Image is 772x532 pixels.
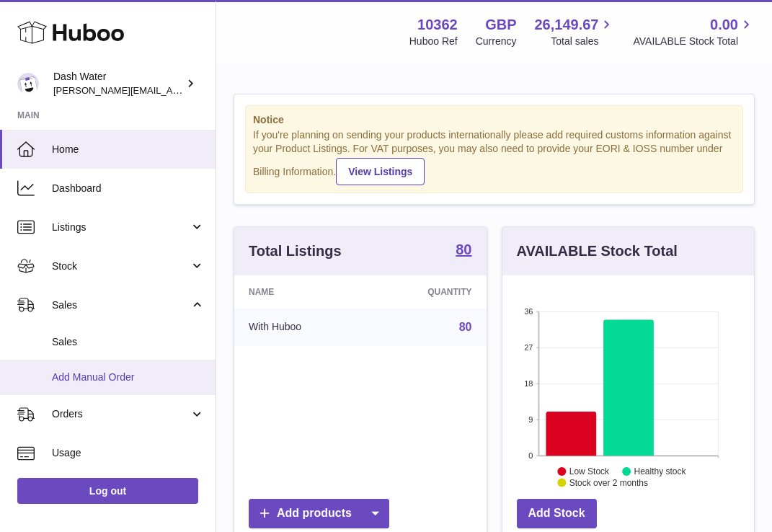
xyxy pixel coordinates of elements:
[534,15,598,35] span: 26,149.67
[459,321,472,333] a: 80
[17,478,198,504] a: Log out
[634,466,686,476] text: Healthy stock
[524,343,533,352] text: 27
[551,35,615,48] span: Total sales
[710,15,738,35] span: 0.00
[633,35,755,48] span: AVAILABLE Stock Total
[52,335,205,349] span: Sales
[249,241,342,261] h3: Total Listings
[336,158,425,185] a: View Listings
[569,466,609,476] text: Low Stock
[53,84,289,96] span: [PERSON_NAME][EMAIL_ADDRESS][DOMAIN_NAME]
[569,478,647,488] text: Stock over 2 months
[528,415,533,424] text: 9
[52,221,190,234] span: Listings
[52,143,205,156] span: Home
[367,275,486,309] th: Quantity
[253,128,735,185] div: If you're planning on sending your products internationally please add required customs informati...
[633,15,755,48] a: 0.00 AVAILABLE Stock Total
[52,298,190,312] span: Sales
[456,242,471,257] strong: 80
[52,446,205,460] span: Usage
[52,260,190,273] span: Stock
[517,499,597,528] a: Add Stock
[417,15,458,35] strong: 10362
[52,407,190,421] span: Orders
[456,242,471,260] a: 80
[476,35,517,48] div: Currency
[253,113,735,127] strong: Notice
[17,73,39,94] img: james@dash-water.com
[524,307,533,316] text: 36
[409,35,458,48] div: Huboo Ref
[517,241,678,261] h3: AVAILABLE Stock Total
[234,275,367,309] th: Name
[249,499,389,528] a: Add products
[234,309,367,346] td: With Huboo
[485,15,516,35] strong: GBP
[534,15,615,48] a: 26,149.67 Total sales
[52,371,205,384] span: Add Manual Order
[524,379,533,388] text: 18
[52,182,205,195] span: Dashboard
[53,70,183,97] div: Dash Water
[528,451,533,460] text: 0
